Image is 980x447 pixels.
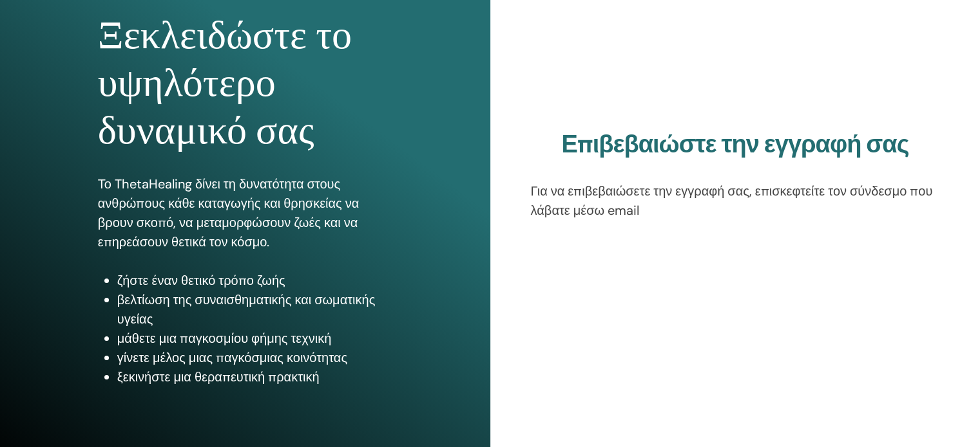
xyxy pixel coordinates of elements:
li: βελτίωση της συναισθηματικής και σωματικής υγείας [117,290,392,329]
h1: Ξεκλειδώστε το υψηλότερο δυναμικό σας [98,12,392,155]
h2: Επιβεβαιώστε την εγγραφή σας [531,130,940,160]
li: ξεκινήστε μια θεραπευτική πρακτική [117,367,392,387]
li: ζήστε έναν θετικό τρόπο ζωής [117,271,392,290]
p: Για να επιβεβαιώσετε την εγγραφή σας, επισκεφτείτε τον σύνδεσμο που λάβατε μέσω email [531,181,940,220]
p: Το ThetaHealing δίνει τη δυνατότητα στους ανθρώπους κάθε καταγωγής και θρησκείας να βρουν σκοπό, ... [98,174,392,251]
li: μάθετε μια παγκοσμίου φήμης τεχνική [117,329,392,348]
li: γίνετε μέλος μιας παγκόσμιας κοινότητας [117,348,392,367]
